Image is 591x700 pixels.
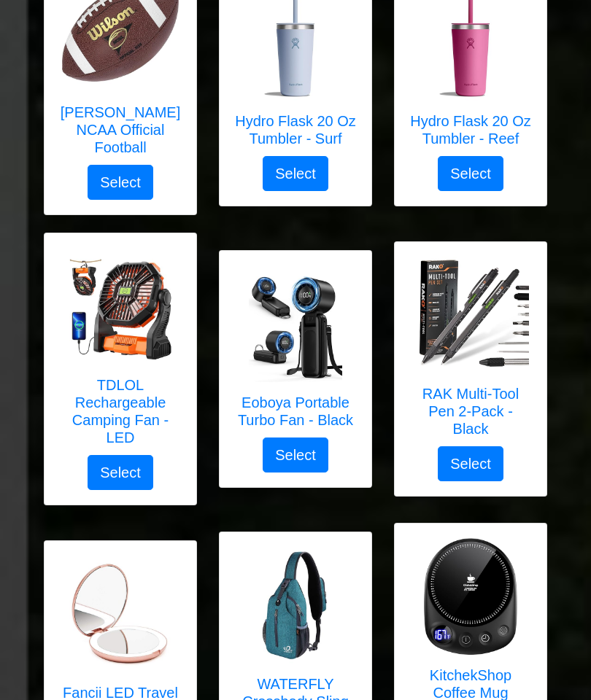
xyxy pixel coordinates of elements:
img: WATERFLY Crossbody Sling Backpack - Teal Blue [237,548,354,664]
img: Fancii LED Travel Makeup Mirror - Rose Gold [62,556,179,673]
img: TDLOL Rechargeable Camping Fan - LED [62,249,179,365]
h5: RAK Multi-Tool Pen 2-Pack - Black [409,386,532,438]
button: Select [438,447,503,482]
img: Eoboya Portable Turbo Fan - Black [237,266,354,383]
img: KitchekShop Coffee Mug Warmer - Fast Heating, 4 Temp Settings - Black [412,539,529,656]
button: Select [88,166,153,201]
h5: Hydro Flask 20 Oz Tumbler - Surf [234,113,357,148]
h5: Eoboya Portable Turbo Fan - Black [234,394,357,429]
a: RAK Multi-Tool Pen 2-Pack - Black RAK Multi-Tool Pen 2-Pack - Black [409,257,532,447]
button: Select [263,157,328,192]
a: TDLOL Rechargeable Camping Fan - LED TDLOL Rechargeable Camping Fan - LED [59,249,182,456]
button: Select [438,157,503,192]
a: Eoboya Portable Turbo Fan - Black Eoboya Portable Turbo Fan - Black [234,266,357,438]
h5: Hydro Flask 20 Oz Tumbler - Reef [409,113,532,148]
img: RAK Multi-Tool Pen 2-Pack - Black [412,257,529,374]
button: Select [88,456,153,491]
button: Select [263,438,328,473]
h5: TDLOL Rechargeable Camping Fan - LED [59,377,182,447]
h5: [PERSON_NAME] NCAA Official Football [59,104,182,157]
